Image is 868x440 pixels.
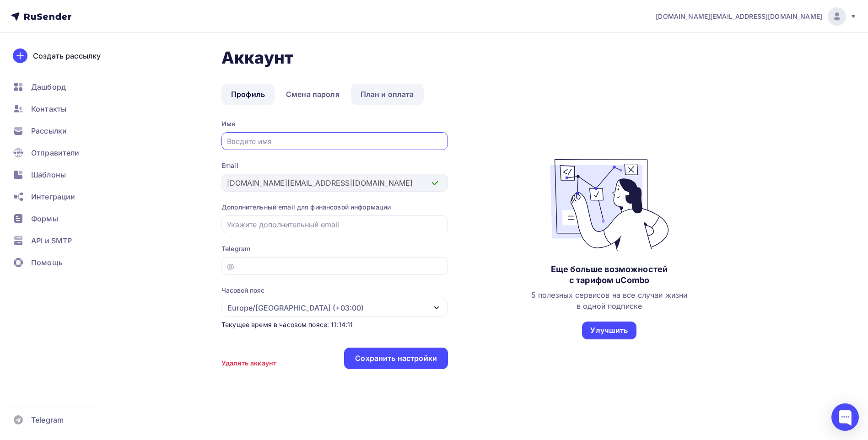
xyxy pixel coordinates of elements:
button: Часовой пояс Europe/[GEOGRAPHIC_DATA] (+03:00) [221,286,448,317]
span: Рассылки [31,125,67,136]
div: Europe/[GEOGRAPHIC_DATA] (+03:00) [227,302,364,313]
span: [DOMAIN_NAME][EMAIL_ADDRESS][DOMAIN_NAME] [656,12,822,21]
a: [DOMAIN_NAME][EMAIL_ADDRESS][DOMAIN_NAME] [656,7,857,26]
a: Шаблоны [7,166,116,184]
div: Сохранить настройки [355,353,437,364]
a: План и оплата [351,84,424,105]
span: Контакты [31,103,66,114]
a: Смена пароля [276,84,349,105]
a: Контакты [7,100,116,118]
div: Удалить аккаунт [221,359,276,368]
div: Еще больше возможностей с тарифом uCombo [551,264,668,286]
input: Введите имя [227,136,443,147]
div: Часовой пояс [221,286,264,295]
span: Дашборд [31,81,66,92]
span: Помощь [31,257,63,268]
div: Telegram [221,244,448,253]
div: Текущее время в часовом поясе: 11:14:11 [221,320,448,329]
span: Формы [31,213,58,224]
h1: Аккаунт [221,48,771,68]
span: Отправители [31,147,80,158]
span: API и SMTP [31,235,72,246]
span: Интеграции [31,191,75,202]
a: Рассылки [7,122,116,140]
div: Имя [221,119,448,129]
div: Создать рассылку [33,50,101,61]
a: Формы [7,209,116,228]
span: Telegram [31,414,64,425]
div: 5 полезных сервисов на все случаи жизни в одной подписке [531,290,687,311]
a: Отправители [7,144,116,162]
a: Профиль [221,84,275,105]
div: Дополнительный email для финансовой информации [221,203,448,212]
div: @ [227,261,234,272]
input: Укажите дополнительный email [227,219,443,230]
a: Дашборд [7,78,116,96]
div: Улучшить [590,325,628,336]
span: Шаблоны [31,169,66,180]
div: Email [221,161,448,170]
